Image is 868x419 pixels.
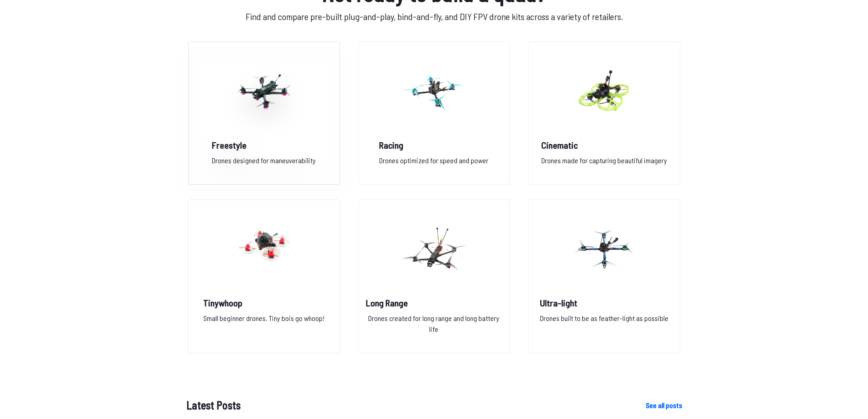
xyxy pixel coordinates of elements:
[540,313,668,342] p: Drones built to be as feather-light as possible
[231,51,297,131] img: image of category
[366,296,502,309] h2: Long Range
[401,51,467,131] img: image of category
[571,51,637,131] img: image of category
[528,41,680,185] a: image of categoryCinematicDrones made for capturing beautiful imagery
[188,41,340,185] a: image of categoryFreestyleDrones designed for maneuverability
[401,209,467,289] img: image of category
[571,209,637,289] img: image of category
[186,10,682,23] p: Find and compare pre-built plug-and-play, bind-and-fly, and DIY FPV drone kits across a variety o...
[540,296,668,309] h2: Ultra-light
[541,155,667,173] p: Drones made for capturing beautiful imagery
[528,199,680,353] a: image of categoryUltra-lightDrones built to be as feather-light as possible
[379,155,488,173] p: Drones optimized for speed and power
[212,155,316,173] p: Drones designed for maneuverability
[188,199,340,353] a: image of categoryTinywhoopSmall beginner drones. Tiny bois go whoop!
[231,209,297,289] img: image of category
[646,400,682,411] a: See all posts
[366,313,502,342] p: Drones created for long range and long battery life
[379,139,488,151] h2: Racing
[203,296,324,309] h2: Tinywhoop
[203,313,324,342] p: Small beginner drones. Tiny bois go whoop!
[212,139,316,151] h2: Freestyle
[358,199,510,353] a: image of categoryLong RangeDrones created for long range and long battery life
[541,139,667,151] h2: Cinematic
[186,397,631,414] h1: Latest Posts
[358,41,510,185] a: image of categoryRacingDrones optimized for speed and power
